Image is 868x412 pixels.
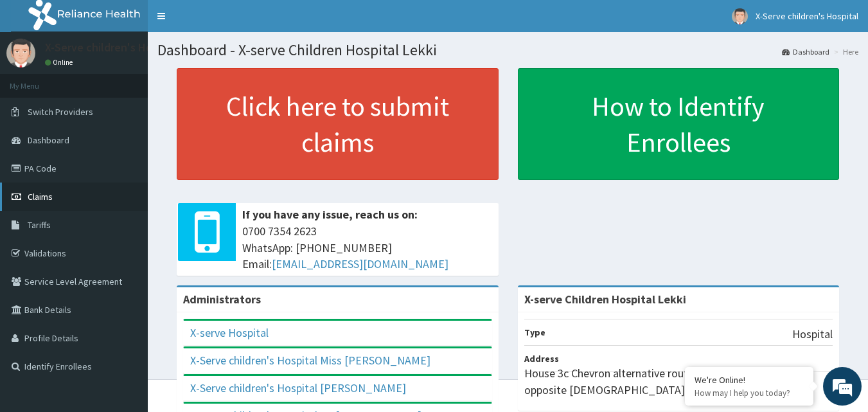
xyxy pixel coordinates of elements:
a: Online [45,58,76,67]
p: X-Serve children's Hospital [45,42,181,53]
span: Dashboard [28,134,69,146]
b: If you have any issue, reach us on: [242,207,418,222]
p: House 3c Chevron alternative route, [GEOGRAPHIC_DATA], opposite [DEMOGRAPHIC_DATA] [524,365,833,398]
a: How to Identify Enrollees [518,68,840,180]
a: X-Serve children's Hospital Miss [PERSON_NAME] [190,353,430,368]
a: Dashboard [782,46,829,57]
b: Type [524,327,545,338]
img: User Image [6,39,35,67]
p: Hospital [792,326,833,343]
img: d_794563401_company_1708531726252_794563401 [24,64,52,96]
span: 0700 7354 2623 WhatsApp: [PHONE_NUMBER] Email: [242,223,492,273]
span: Claims [28,191,53,202]
p: How may I help you today? [695,388,804,399]
img: User Image [732,8,748,24]
b: Address [524,353,559,364]
a: Click here to submit claims [177,68,499,180]
a: X-serve Hospital [190,325,269,340]
div: Minimize live chat window [211,6,242,37]
span: We're online! [75,124,177,254]
div: We're Online! [695,374,804,386]
li: Here [831,46,858,57]
strong: X-serve Children Hospital Lekki [524,292,686,307]
h1: Dashboard - X-serve Children Hospital Lekki [157,42,858,58]
a: [EMAIL_ADDRESS][DOMAIN_NAME] [272,256,448,271]
span: Tariffs [28,219,51,231]
textarea: Type your message and hit 'Enter' [6,275,245,320]
span: Switch Providers [28,106,93,118]
a: X-Serve children's Hospital [PERSON_NAME] [190,381,406,395]
b: Administrators [183,292,261,307]
div: Chat with us now [67,72,216,89]
span: X-Serve children's Hospital [756,10,858,22]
